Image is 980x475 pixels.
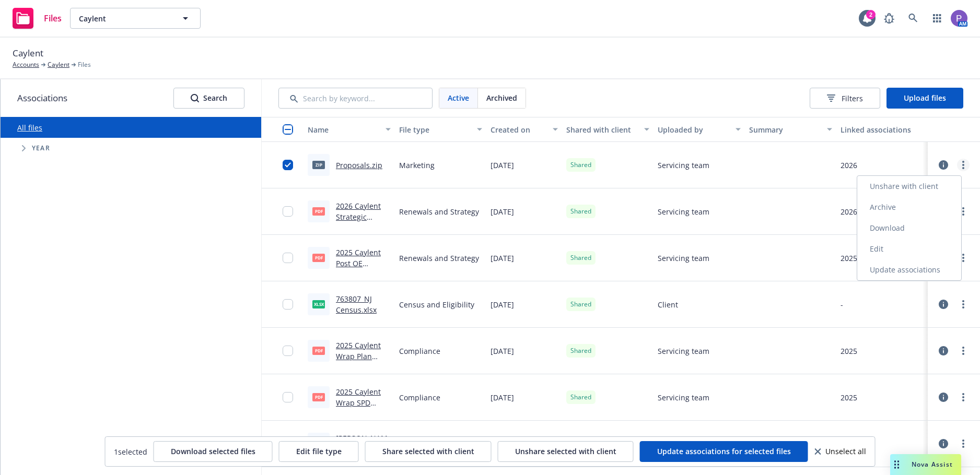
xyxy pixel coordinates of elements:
span: [DATE] [491,392,514,403]
button: Nova Assist [890,454,961,475]
button: SearchSearch [173,88,244,109]
span: Compliance [399,346,440,357]
span: Share selected with client [382,446,474,456]
span: Edit file type [296,446,342,456]
span: Servicing team [658,346,709,357]
button: Unselect all [814,441,867,462]
a: more [957,345,970,357]
a: more [957,252,970,264]
a: more [957,159,970,171]
span: Shared [570,160,591,170]
input: Select all [283,124,293,135]
a: 2025 Caylent Wrap Plan Document.pdf [336,340,386,372]
div: Uploaded by [658,124,729,135]
span: pdf [312,207,325,215]
span: Archived [486,92,517,103]
button: Share selected with client [365,441,492,462]
span: Marketing [399,160,435,171]
a: 763807_NJ Census.xlsx [336,294,377,315]
span: pdf [312,254,325,262]
span: [DATE] [491,253,514,264]
span: [DATE] [491,299,514,310]
input: Toggle Row Selected [283,206,293,217]
a: 2025 Caylent Post OE Analysis [DATE].pdf.pdf [336,247,388,290]
span: Shared [570,393,591,402]
div: Search [191,88,227,108]
span: pdf [312,393,325,401]
span: 1 selected [114,446,147,457]
img: photo [951,10,967,27]
input: Toggle Row Selected [283,299,293,310]
button: Download selected files [154,441,273,462]
input: Toggle Row Selected [283,160,293,170]
span: Filters [842,93,863,104]
button: Update associations for selected files [640,441,808,462]
div: 2026 [841,206,857,217]
span: Shared [570,346,591,355]
a: Search [903,8,924,29]
a: Archive [857,197,961,218]
div: - [841,299,843,310]
span: Servicing team [658,253,709,264]
span: Servicing team [658,160,709,171]
span: Unshare selected with client [515,446,616,456]
a: Switch app [927,8,948,29]
span: Caylent [79,13,169,24]
span: Year [32,145,50,151]
div: Linked associations [841,124,924,135]
button: Created on [486,117,563,142]
div: 2026 [841,160,857,171]
svg: Search [191,94,199,102]
span: Shared [570,207,591,216]
div: Created on [491,124,547,135]
div: File type [399,124,471,135]
span: Associations [17,91,67,105]
span: Filters [827,93,863,104]
a: Update associations [857,259,961,280]
a: more [957,205,970,218]
a: Report a Bug [879,8,900,29]
button: Name [304,117,395,142]
button: Uploaded by [654,117,745,142]
a: more [957,298,970,311]
div: 2025 [841,253,857,264]
a: Caylent [48,60,69,69]
span: Files [78,60,91,69]
input: Search by keyword... [278,88,433,109]
div: Summary [749,124,821,135]
button: Summary [745,117,836,142]
a: 2026 Caylent Strategic Planning Meeting ([DATE]).pdf [336,201,381,255]
span: [DATE] [491,160,514,171]
span: zip [312,161,325,169]
span: xlsx [312,300,325,308]
span: Update associations for selected files [657,446,791,456]
span: Servicing team [658,206,709,217]
a: Unshare with client [857,176,961,197]
div: Name [308,124,379,135]
a: Accounts [13,60,39,69]
span: Renewals and Strategy [399,206,479,217]
span: [DATE] [491,346,514,357]
span: Renewals and Strategy [399,253,479,264]
a: Proposals.zip [336,160,382,170]
span: Files [44,14,62,22]
div: Drag to move [890,454,903,475]
span: Servicing team [658,392,709,403]
span: Caylent [13,46,43,60]
a: Edit [857,239,961,259]
span: Shared [570,300,591,309]
span: Nova Assist [912,460,953,469]
a: All files [17,123,42,133]
button: Filters [810,88,880,109]
button: Edit file type [279,441,359,462]
div: 2025 [841,346,857,357]
div: Shared with client [566,124,638,135]
a: 2025 Caylent Wrap SPD Document.pdf [336,387,386,419]
span: Compliance [399,392,440,403]
button: Unshare selected with client [498,441,634,462]
button: Upload files [886,88,963,109]
span: Download selected files [171,446,255,456]
div: 2025 [841,392,857,403]
button: File type [395,117,486,142]
input: Toggle Row Selected [283,392,293,402]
